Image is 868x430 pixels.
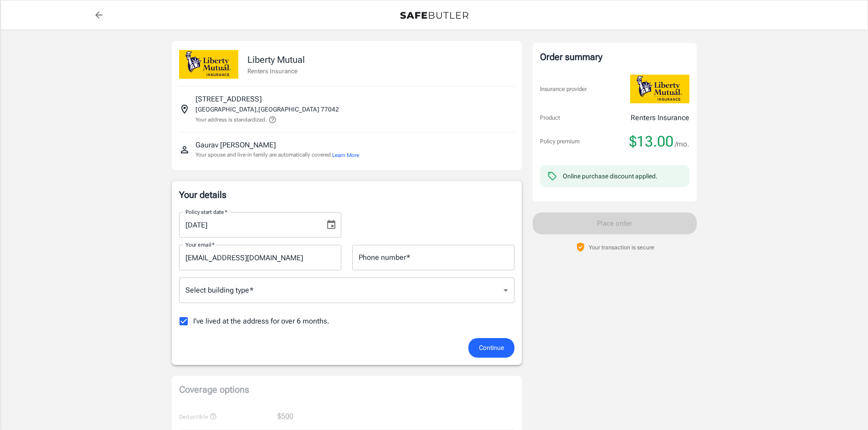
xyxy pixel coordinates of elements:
svg: Insured person [179,144,190,155]
p: Product [540,113,560,122]
span: Continue [479,342,504,354]
img: Back to quotes [400,12,468,19]
p: Renters Insurance [247,66,305,76]
p: Policy premium [540,137,580,146]
button: Choose date, selected date is Oct 6, 2025 [322,216,340,234]
div: Order summary [540,50,689,64]
p: Insurance provider [540,85,587,94]
div: Online purchase discount applied. [563,172,657,181]
button: Continue [468,338,514,358]
img: Liberty Mutual [630,75,689,103]
p: Your address is standardized. [195,116,267,124]
span: I've lived at the address for over 6 months. [193,316,329,327]
label: Policy start date [185,208,227,216]
input: Enter number [352,245,514,270]
svg: Insured address [179,104,190,115]
button: Learn More [332,151,359,159]
p: Your spouse and live-in family are automatically covered. [195,151,359,159]
span: /mo. [675,138,689,151]
img: Liberty Mutual [179,50,238,79]
input: Enter email [179,245,341,270]
p: Gaurav [PERSON_NAME] [195,140,276,151]
p: Liberty Mutual [247,53,305,66]
p: Your transaction is secure [589,243,654,252]
input: MM/DD/YYYY [179,212,318,238]
p: [STREET_ADDRESS] [195,94,262,105]
span: $13.00 [629,132,673,151]
p: Your details [179,188,514,201]
label: Your email [185,241,215,248]
p: [GEOGRAPHIC_DATA] , [GEOGRAPHIC_DATA] 77042 [195,105,339,114]
p: Renters Insurance [631,112,689,123]
a: back to quotes [90,6,108,24]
